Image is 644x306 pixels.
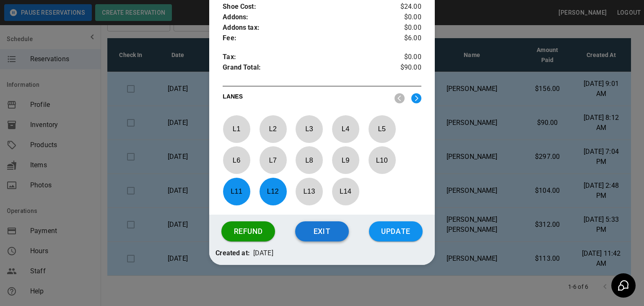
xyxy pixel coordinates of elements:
p: Addons : [223,12,388,23]
p: $24.00 [388,2,421,12]
p: Grand Total : [223,62,388,75]
p: L 3 [295,119,323,139]
p: L 8 [295,150,323,170]
p: L 14 [332,182,359,201]
p: L 7 [259,150,287,170]
p: L 13 [295,182,323,201]
p: L 1 [223,119,250,139]
p: $0.00 [388,23,421,33]
p: $0.00 [388,52,421,62]
p: L 10 [368,150,396,170]
p: Fee : [223,33,388,44]
p: L 5 [368,119,396,139]
p: Tax : [223,52,388,62]
p: $0.00 [388,12,421,23]
p: L 9 [332,150,359,170]
p: Created at: [216,248,250,259]
p: L 2 [259,119,287,139]
button: Exit [295,221,349,241]
p: L 6 [223,150,250,170]
button: Refund [221,221,275,241]
button: Update [369,221,423,241]
p: [DATE] [253,248,273,259]
p: $6.00 [388,33,421,44]
img: right.svg [411,93,421,104]
p: L 4 [332,119,359,139]
p: Addons tax : [223,23,388,33]
p: Shoe Cost : [223,2,388,12]
p: $90.00 [388,62,421,75]
p: L 12 [259,182,287,201]
img: nav_left.svg [395,93,405,104]
p: LANES [223,92,388,104]
p: L 11 [223,182,250,201]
